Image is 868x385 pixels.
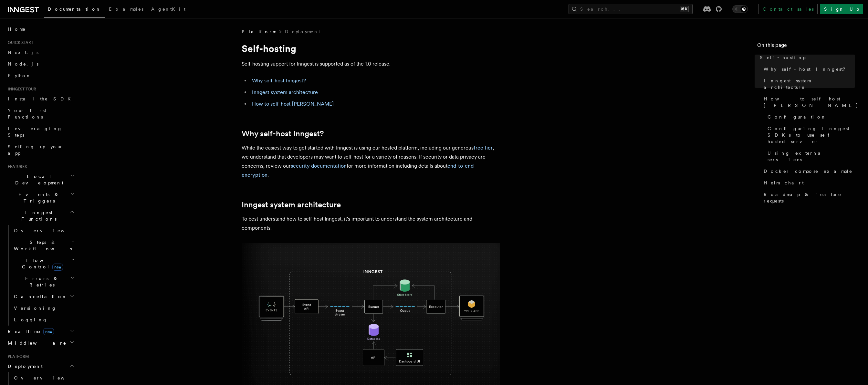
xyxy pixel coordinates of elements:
div: Inngest Functions [5,225,76,326]
h1: Self-hosting [242,43,500,54]
span: Cancellation [11,293,67,300]
a: Overview [11,225,76,236]
span: Docker compose example [764,168,852,174]
span: Deployment [5,363,43,369]
span: Platform [242,28,276,35]
button: Search...⌘K [569,4,693,14]
h4: On this page [757,41,855,52]
a: Sign Up [820,4,863,14]
kbd: ⌘K [680,6,689,12]
a: Setting up your app [5,141,76,159]
a: Examples [105,2,147,17]
span: Node.js [8,61,38,67]
span: Errors & Retries [11,275,70,288]
a: Logging [11,314,76,326]
button: Events & Triggers [5,189,76,207]
span: Using external services [768,150,855,163]
button: Local Development [5,171,76,189]
p: To best understand how to self-host Inngest, it's important to understand the system architecture... [242,214,500,233]
span: new [52,264,63,271]
a: Using external services [765,147,855,165]
span: Documentation [48,6,101,12]
span: Local Development [5,173,70,186]
button: Inngest Functions [5,207,76,225]
a: Configuration [765,111,855,123]
a: Install the SDK [5,93,76,105]
a: Why self-host Inngest? [242,129,324,138]
a: Why self-host Inngest? [252,78,306,84]
span: Inngest system architecture [764,78,855,90]
button: Cancellation [11,291,76,302]
a: How to self-host [PERSON_NAME] [252,101,334,107]
a: Contact sales [758,4,818,14]
a: Versioning [11,302,76,314]
span: Features [5,164,27,169]
span: Overview [14,375,80,380]
button: Middleware [5,337,76,349]
p: While the easiest way to get started with Inngest is using our hosted platform, including our gen... [242,143,500,180]
a: Next.js [5,47,76,58]
span: Why self-host Inngest? [764,66,850,72]
span: Roadmap & feature requests [764,191,855,204]
span: Overview [14,228,80,233]
a: Roadmap & feature requests [761,189,855,207]
a: Self-hosting [757,52,855,63]
a: Home [5,23,76,35]
a: Inngest system architecture [242,200,341,209]
button: Toggle dark mode [732,5,748,13]
a: Documentation [44,2,105,18]
a: Inngest system architecture [252,89,318,95]
a: AgentKit [147,2,189,17]
span: Quick start [5,40,33,45]
span: Setting up your app [8,144,63,156]
button: Errors & Retries [11,273,76,291]
button: Flow Controlnew [11,255,76,273]
span: How to self-host [PERSON_NAME] [764,96,858,109]
a: Leveraging Steps [5,123,76,141]
button: Steps & Workflows [11,236,76,255]
button: Deployment [5,360,76,372]
span: Inngest tour [5,87,36,92]
span: Next.js [8,50,38,55]
span: Python [8,73,31,78]
span: new [43,328,54,335]
span: Helm chart [764,180,804,186]
span: Steps & Workflows [11,239,72,252]
span: Inngest Functions [5,209,70,222]
p: Self-hosting support for Inngest is supported as of the 1.0 release. [242,59,500,68]
span: Install the SDK [8,96,75,101]
span: Configuration [768,114,826,120]
a: Deployment [285,28,321,35]
a: Configuring Inngest SDKs to use self-hosted server [765,123,855,147]
span: Home [8,26,26,32]
span: Configuring Inngest SDKs to use self-hosted server [768,125,855,145]
a: Inngest system architecture [761,75,855,93]
a: Docker compose example [761,165,855,177]
a: How to self-host [PERSON_NAME] [761,93,855,111]
a: Node.js [5,58,76,70]
span: Flow Control [11,257,71,270]
span: Self-hosting [760,54,807,61]
span: Events & Triggers [5,191,70,204]
button: Realtimenew [5,326,76,337]
a: Python [5,70,76,81]
span: Versioning [14,306,57,311]
a: free tier [474,145,493,151]
span: Logging [14,317,47,322]
span: Examples [109,6,143,12]
a: Why self-host Inngest? [761,63,855,75]
span: AgentKit [151,6,185,12]
span: Middleware [5,340,67,346]
span: Platform [5,354,29,359]
span: Realtime [5,328,54,335]
span: Leveraging Steps [8,126,62,138]
a: Helm chart [761,177,855,189]
a: Your first Functions [5,105,76,123]
span: Your first Functions [8,108,46,120]
a: security documentation [291,163,347,169]
a: Overview [11,372,76,384]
